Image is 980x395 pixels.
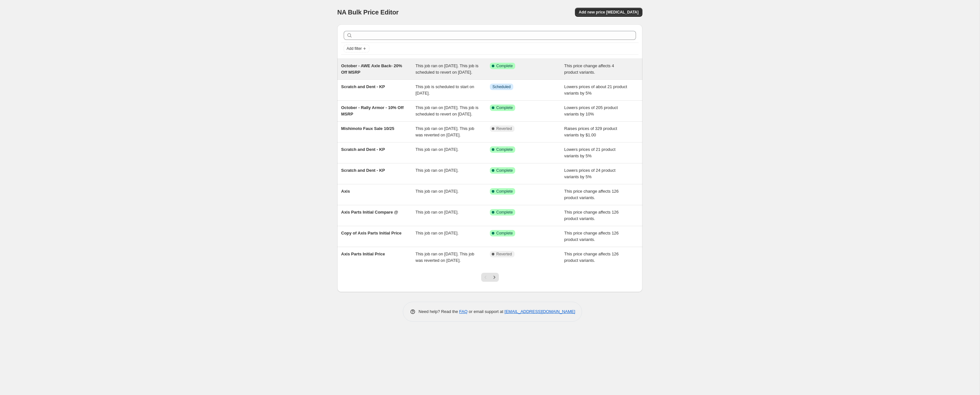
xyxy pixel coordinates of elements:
span: Copy of Axis Parts Initial Price [341,231,402,235]
button: Add new price [MEDICAL_DATA] [575,8,642,17]
span: This job ran on [DATE]. [416,168,459,173]
span: Complete [496,147,513,152]
span: This job ran on [DATE]. [416,147,459,152]
span: This job ran on [DATE]. [416,210,459,215]
span: Add filter [347,46,362,51]
span: Reverted [496,126,512,131]
span: This price change affects 126 product variants. [564,252,619,263]
span: This price change affects 126 product variants. [564,189,619,200]
span: This price change affects 126 product variants. [564,210,619,221]
span: This job ran on [DATE]. This job was reverted on [DATE]. [416,126,474,137]
span: October - Rally Armor - 10% Off MSRP [341,105,404,116]
span: Scratch and Dent - KP [341,84,385,89]
span: This job ran on [DATE]. This job was reverted on [DATE]. [416,252,474,263]
a: [EMAIL_ADDRESS][DOMAIN_NAME] [505,309,575,314]
span: Add new price [MEDICAL_DATA] [579,10,639,15]
span: Complete [496,168,513,173]
span: This price change affects 4 product variants. [564,63,614,75]
span: Lowers prices of 24 product variants by 5% [564,168,616,179]
span: This job is scheduled to start on [DATE]. [416,84,474,96]
button: Next [490,273,499,282]
span: or email support at [468,309,505,314]
span: This job ran on [DATE]. [416,189,459,194]
span: NA Bulk Price Editor [337,9,399,16]
span: Mishimoto Faux Sale 10/25 [341,126,394,131]
span: Lowers prices of about 21 product variants by 5% [564,84,627,96]
span: This job ran on [DATE]. [416,231,459,235]
span: Scratch and Dent - KP [341,147,385,152]
span: October - AWE Axle Back- 20% Off MSRP [341,63,402,75]
span: Need help? Read the [419,309,459,314]
span: Lowers prices of 205 product variants by 10% [564,105,618,116]
span: This job ran on [DATE]. This job is scheduled to revert on [DATE]. [416,63,479,75]
span: Axis Parts Initial Price [341,252,385,256]
a: FAQ [459,309,468,314]
button: Add filter [344,45,369,52]
span: Axis [341,189,350,194]
span: Complete [496,63,513,69]
span: Reverted [496,252,512,257]
span: Complete [496,105,513,110]
span: Complete [496,189,513,194]
span: This job ran on [DATE]. This job is scheduled to revert on [DATE]. [416,105,479,116]
span: Complete [496,231,513,236]
span: Complete [496,210,513,215]
span: Lowers prices of 21 product variants by 5% [564,147,616,158]
span: Scratch and Dent - KP [341,168,385,173]
nav: Pagination [481,273,499,282]
span: This price change affects 126 product variants. [564,231,619,242]
span: Scheduled [492,84,511,89]
span: Axis Parts Initial Compare @ [341,210,398,215]
span: Raises prices of 329 product variants by $1.00 [564,126,617,137]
